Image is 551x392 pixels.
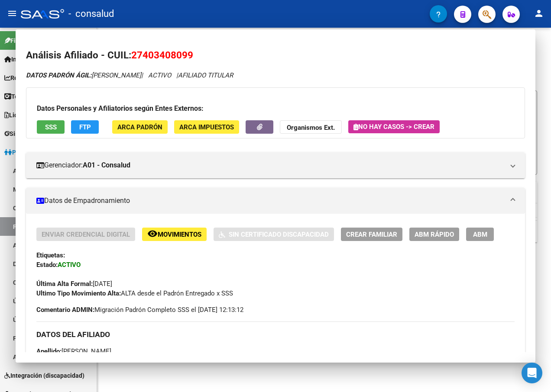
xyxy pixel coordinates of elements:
mat-expansion-panel-header: Datos de Empadronamiento [26,188,525,214]
span: Inicio [4,55,26,64]
mat-icon: person [534,8,544,19]
strong: A01 - Consalud [83,160,130,170]
strong: Última Alta Formal: [36,280,93,288]
span: Reportes [4,73,36,83]
span: Enviar Credencial Digital [42,231,130,238]
span: ABM Rápido [415,231,454,238]
i: | ACTIVO | [26,71,233,79]
strong: Etiquetas: [36,251,65,259]
span: ABM [473,231,487,238]
span: ALTA desde el Padrón Entregado x SSS [36,289,233,297]
span: Sin Certificado Discapacidad [229,231,329,238]
span: Crear Familiar [346,231,397,238]
span: SSS [45,123,57,131]
h2: Análisis Afiliado - CUIL: [26,48,525,63]
span: Migración Padrón Completo SSS el [DATE] 12:13:12 [36,305,243,315]
button: Enviar Credencial Digital [36,228,135,241]
span: ARCA Padrón [117,123,162,131]
span: [PERSON_NAME] [36,347,111,355]
span: Firma Express [4,36,49,45]
span: [DATE] [36,280,112,288]
mat-icon: remove_red_eye [147,228,158,239]
span: AFILIADO TITULAR [178,71,233,79]
span: Padrón [4,148,32,157]
mat-panel-title: Gerenciador: [36,160,504,170]
button: Organismos Ext. [280,120,342,134]
button: FTP [71,120,99,134]
span: Liquidación de Convenios [4,110,80,120]
strong: Comentario ADMIN: [36,306,94,314]
button: No hay casos -> Crear [348,120,440,133]
strong: ACTIVO [58,261,81,269]
span: - consalud [68,4,114,23]
span: Tesorería [4,92,38,101]
button: Movimientos [142,228,207,241]
button: Sin Certificado Discapacidad [214,228,334,241]
div: Open Intercom Messenger [522,363,542,383]
span: Sistema [4,129,32,138]
button: ARCA Impuestos [174,120,239,134]
strong: DATOS PADRÓN ÁGIL: [26,71,91,79]
strong: Apellido: [36,347,62,355]
span: 27403408099 [131,49,193,61]
span: ARCA Impuestos [179,123,234,131]
h3: DATOS DEL AFILIADO [36,330,515,339]
span: FTP [79,123,91,131]
button: ABM Rápido [409,228,459,241]
span: No hay casos -> Crear [353,123,434,131]
button: ARCA Padrón [112,120,168,134]
strong: Estado: [36,261,58,269]
button: SSS [37,120,65,134]
span: [PERSON_NAME] [26,71,141,79]
h3: Datos Personales y Afiliatorios según Entes Externos: [37,103,514,114]
mat-icon: menu [7,8,17,19]
button: ABM [466,228,494,241]
mat-expansion-panel-header: Gerenciador:A01 - Consalud [26,152,525,178]
span: Movimientos [158,231,201,238]
strong: Organismos Ext. [287,124,335,132]
mat-panel-title: Datos de Empadronamiento [36,196,504,206]
strong: Ultimo Tipo Movimiento Alta: [36,289,121,297]
span: Integración (discapacidad) [4,371,84,380]
button: Crear Familiar [341,228,402,241]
